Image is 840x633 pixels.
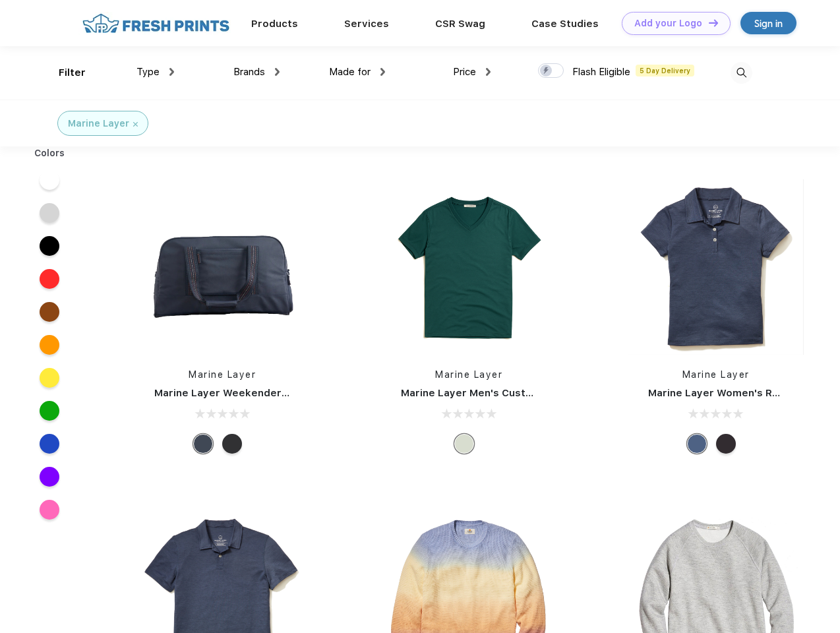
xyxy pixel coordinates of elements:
a: Marine Layer Weekender Bag [154,387,303,399]
div: Filter [59,65,86,80]
img: dropdown.png [275,68,280,76]
div: Phantom [222,434,242,454]
img: func=resize&h=266 [381,179,556,355]
img: dropdown.png [169,68,174,76]
div: Any Color [454,434,474,454]
a: Marine Layer [682,369,750,380]
span: Made for [329,66,371,78]
div: Navy [193,434,213,454]
img: dropdown.png [380,68,385,76]
span: Brands [233,66,265,78]
img: dropdown.png [486,68,491,76]
span: Flash Eligible [572,66,630,78]
span: 5 Day Delivery [636,65,694,76]
a: CSR Swag [435,18,485,30]
div: Marine Layer [68,117,129,131]
img: DT [709,19,718,26]
div: Add your Logo [634,18,702,29]
div: Sign in [754,16,783,31]
a: Products [251,18,298,30]
img: func=resize&h=266 [628,179,804,355]
div: Navy [687,434,707,454]
a: Marine Layer [435,369,502,380]
span: Type [136,66,160,78]
a: Sign in [740,12,796,34]
a: Marine Layer [189,369,256,380]
img: desktop_search.svg [731,62,752,84]
img: func=resize&h=266 [135,179,310,355]
img: fo%20logo%202.webp [78,12,233,35]
a: Marine Layer Men's Custom Dyed Signature V-Neck [401,387,662,399]
div: Colors [24,146,75,160]
a: Services [344,18,389,30]
img: filter_cancel.svg [133,122,138,127]
div: Black [716,434,736,454]
span: Price [453,66,476,78]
